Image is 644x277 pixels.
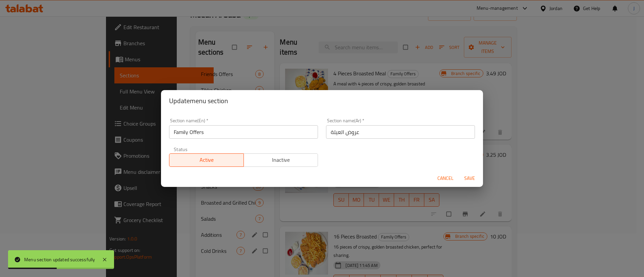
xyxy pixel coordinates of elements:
h2: Update menu section [169,95,475,106]
div: Menu section updated successfully [24,256,95,263]
button: Active [169,153,244,167]
button: Cancel [435,172,456,185]
span: Save [462,174,478,183]
span: Cancel [437,174,453,183]
button: Save [459,172,480,185]
button: Inactive [244,153,318,167]
span: Active [172,155,241,165]
input: Please enter section name(en) [169,125,318,139]
span: Inactive [247,155,316,165]
input: Please enter section name(ar) [326,125,475,139]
